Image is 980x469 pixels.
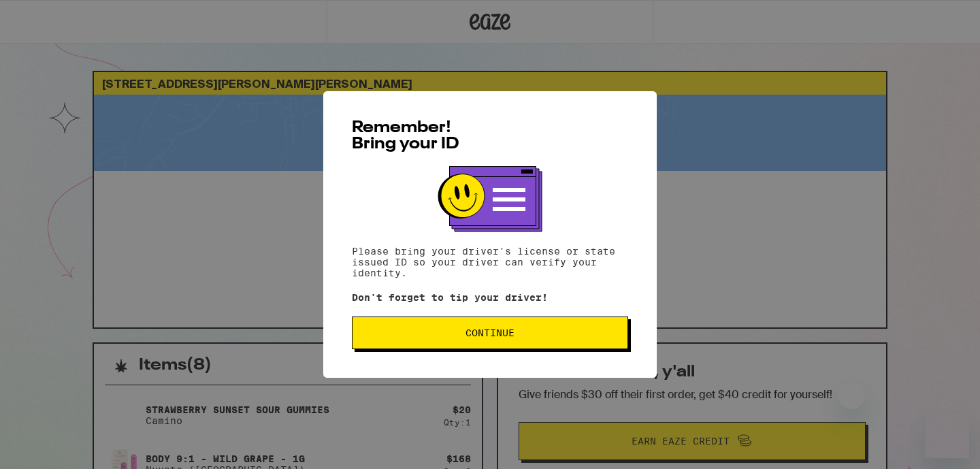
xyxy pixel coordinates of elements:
p: Please bring your driver's license or state issued ID so your driver can verify your identity. [352,246,628,278]
iframe: Button to launch messaging window [926,415,969,458]
span: Continue [465,328,514,338]
p: Don't forget to tip your driver! [352,292,628,303]
iframe: Close message [838,382,865,409]
span: Remember! Bring your ID [352,120,459,152]
button: Continue [352,317,628,349]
